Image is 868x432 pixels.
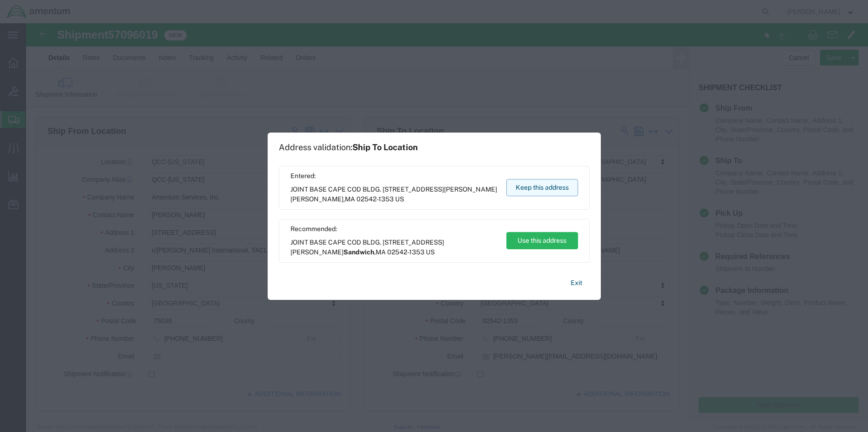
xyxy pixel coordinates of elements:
span: MA [345,195,355,203]
span: JOINT BASE CAPE COD BLDG. [STREET_ADDRESS][PERSON_NAME] , [290,185,498,204]
span: Ship To Location [352,142,418,152]
button: Use this address [506,232,578,249]
span: US [426,248,435,256]
span: Sandwich [343,248,374,256]
button: Keep this address [506,179,578,196]
span: 02542-1353 [357,195,394,203]
span: JOINT BASE CAPE COD BLDG. [STREET_ADDRESS][PERSON_NAME] , [290,238,498,257]
span: Entered: [290,171,498,181]
span: [PERSON_NAME] [290,195,343,203]
span: US [395,195,404,203]
span: MA [376,248,386,256]
h1: Address validation: [279,142,418,153]
button: Exit [563,275,590,291]
span: 02542-1353 [387,248,424,256]
span: Recommended: [290,224,498,234]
